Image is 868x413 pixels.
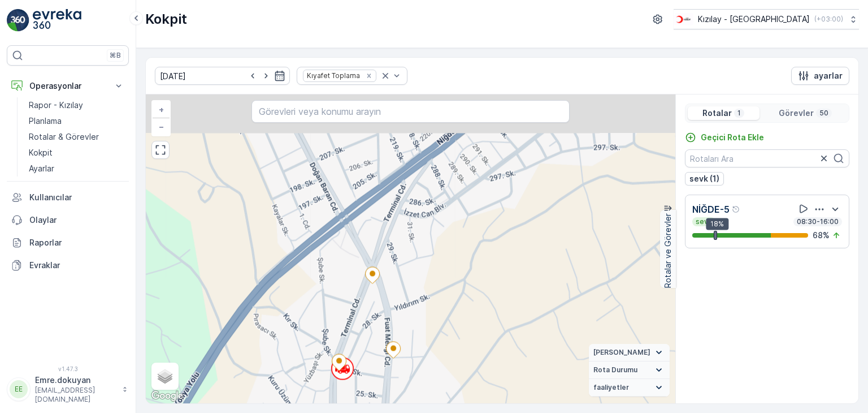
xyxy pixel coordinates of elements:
[814,70,843,81] p: ayarlar
[685,172,724,186] button: sevk (1)
[29,192,124,203] p: Kullanıcılar
[698,14,810,25] p: Kızılay - [GEOGRAPHIC_DATA]
[159,105,164,114] span: +
[303,70,362,81] div: Kıyafet Toplama
[153,364,177,389] a: Layers
[7,375,129,404] button: EEEmre.dokuyan[EMAIL_ADDRESS][DOMAIN_NAME]
[149,389,186,403] a: Bu bölgeyi Google Haritalar'da açın (yeni pencerede açılır)
[593,365,637,375] span: Rota Durumu
[35,375,116,386] p: Emre.dokuyan
[155,67,290,85] input: dd/mm/yyyy
[29,237,124,248] p: Raporlar
[29,100,83,111] p: Rapor - Kızılay
[736,109,742,118] p: 1
[110,51,121,60] p: ⌘B
[29,147,53,158] p: Kokpit
[589,362,670,379] summary: Rota Durumu
[7,231,129,254] a: Raporlar
[685,149,849,167] input: Rotaları Ara
[7,365,129,372] span: v 1.47.3
[791,67,849,85] button: ayarlar
[29,115,62,127] p: Planlama
[692,203,730,216] p: NİĞDE-5
[732,205,741,214] div: Yardım Araç İkonu
[818,109,830,118] p: 50
[29,131,99,143] p: Rotalar & Görevler
[24,97,129,113] a: Rapor - Kızılay
[145,10,187,28] p: Kokpit
[701,132,764,143] p: Geçici Rota Ekle
[814,15,843,24] p: ( +03:00 )
[363,71,375,80] div: Remove Kıyafet Toplama
[29,80,106,92] p: Operasyonlar
[10,380,28,398] div: EE
[593,348,650,357] span: [PERSON_NAME]
[796,217,840,226] p: 08:30-16:00
[153,118,170,135] a: Uzaklaştır
[7,209,129,231] a: Olaylar
[35,386,116,404] p: [EMAIL_ADDRESS][DOMAIN_NAME]
[779,107,814,119] p: Görevler
[29,260,124,271] p: Evraklar
[153,101,170,118] a: Yakınlaştır
[29,214,124,226] p: Olaylar
[593,383,629,392] span: faaliyetler
[674,9,859,29] button: Kızılay - [GEOGRAPHIC_DATA](+03:00)
[813,230,830,241] p: 68 %
[24,161,129,177] a: Ayarlar
[251,100,569,123] input: Görevleri veya konumu arayın
[24,129,129,145] a: Rotalar & Görevler
[695,217,713,226] p: sevk
[589,344,670,362] summary: [PERSON_NAME]
[7,75,129,97] button: Operasyonlar
[674,13,693,25] img: k%C4%B1z%C4%B1lay_D5CCths_t1JZB0k.png
[685,132,764,143] a: Geçici Rota Ekle
[706,218,728,230] div: 18%
[689,173,719,184] p: sevk (1)
[24,145,129,161] a: Kokpit
[29,163,54,174] p: Ayarlar
[24,113,129,129] a: Planlama
[159,122,164,131] span: −
[7,9,29,32] img: logo
[7,254,129,277] a: Evraklar
[33,9,81,32] img: logo_light-DOdMpM7g.png
[589,379,670,397] summary: faaliyetler
[662,213,674,288] p: Rotalar ve Görevler
[149,389,186,403] img: Google
[702,107,732,119] p: Rotalar
[7,186,129,209] a: Kullanıcılar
